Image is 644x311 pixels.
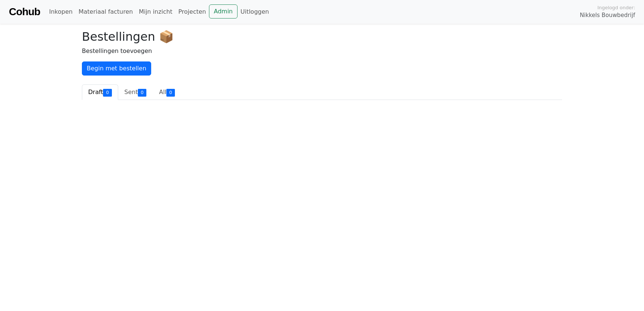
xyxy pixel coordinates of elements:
a: Mijn inzicht [136,4,176,19]
span: Nikkels Bouwbedrijf [580,11,635,20]
a: Uitloggen [238,4,272,19]
div: 0 [138,89,146,96]
a: Materiaal facturen [76,4,136,19]
a: Admin [209,4,238,19]
p: Bestellingen toevoegen [82,47,562,56]
span: Ingelogd onder: [597,4,635,11]
h2: Bestellingen 📦 [82,30,562,44]
div: 0 [103,89,112,96]
a: Cohub [9,3,40,21]
a: Sent0 [118,84,153,100]
a: All0 [153,84,181,100]
a: Projecten [175,4,209,19]
a: Draft0 [82,84,118,100]
div: 0 [166,89,175,96]
a: Inkopen [46,4,75,19]
a: Begin met bestellen [82,61,151,76]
